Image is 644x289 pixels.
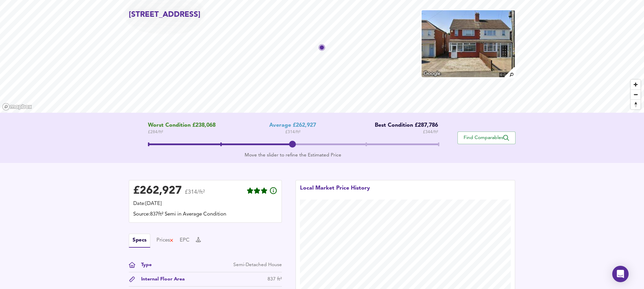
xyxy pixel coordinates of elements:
span: Reset bearing to north [631,100,641,109]
a: Mapbox homepage [2,103,32,111]
button: Prices [156,237,174,244]
div: Open Intercom Messenger [612,266,629,282]
div: 837 ft² [268,276,282,283]
span: Find Comparables [461,135,512,141]
button: EPC [180,237,190,244]
button: Zoom in [631,80,641,90]
div: Local Market Price History [300,184,370,199]
img: property [421,10,515,78]
div: £ 262,927 [133,186,182,196]
div: Internal Floor Area [136,276,185,283]
span: £ 284 / ft² [148,129,216,136]
button: Specs [129,234,150,248]
div: Type [136,261,152,269]
div: Average £262,927 [269,122,316,129]
span: £314/ft² [185,190,205,199]
div: Date: [DATE] [133,200,277,208]
div: Best Condition £287,786 [370,122,438,129]
span: £ 344 / ft² [423,129,438,136]
img: search [504,66,516,78]
h2: [STREET_ADDRESS] [129,10,201,20]
span: £ 314 / ft² [285,129,300,136]
div: Move the slider to refine the Estimated Price [148,152,438,159]
div: Semi-Detached House [233,261,282,269]
button: Find Comparables [457,132,516,144]
button: Reset bearing to north [631,99,641,109]
button: Zoom out [631,90,641,99]
div: Source: 837ft² Semi in Average Condition [133,211,277,218]
span: Worst Condition £238,068 [148,122,216,129]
